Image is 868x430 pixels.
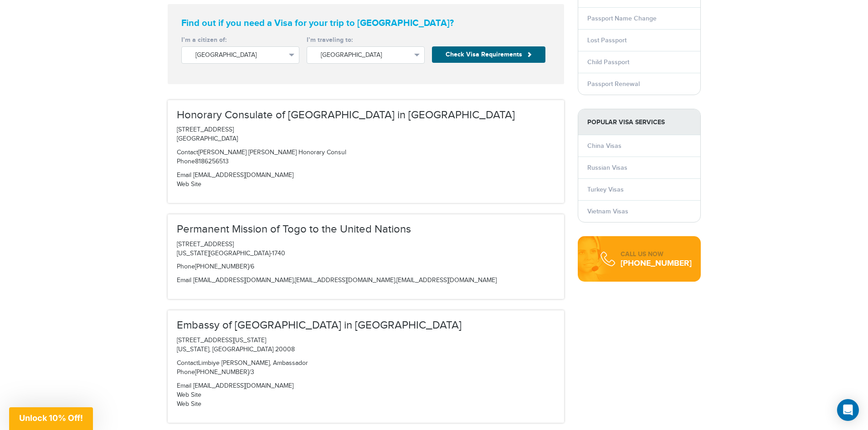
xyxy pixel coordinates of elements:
button: [GEOGRAPHIC_DATA] [307,46,425,64]
a: [EMAIL_ADDRESS][DOMAIN_NAME],[EMAIL_ADDRESS][DOMAIN_NAME],[EMAIL_ADDRESS][DOMAIN_NAME] [193,277,497,284]
a: [EMAIL_ADDRESS][DOMAIN_NAME] [193,172,293,179]
span: Email [177,382,191,390]
span: Email [177,172,191,179]
a: Web Site [177,391,201,399]
label: I’m a citizen of: [181,35,299,45]
a: Russian Visas [587,164,627,172]
span: [GEOGRAPHIC_DATA] [195,51,285,60]
a: Web Site [177,181,201,188]
h3: Permanent Mission of Togo to the United Nations [177,223,555,235]
button: [GEOGRAPHIC_DATA] [181,46,299,64]
span: Email [177,277,191,284]
div: Open Intercom Messenger [837,399,859,421]
p: [STREET_ADDRESS][US_STATE] [US_STATE], [GEOGRAPHIC_DATA] 20008 [177,336,555,354]
span: Phone [177,158,195,165]
div: CALL US NOW [621,250,692,259]
a: Passport Name Change [587,15,657,22]
a: Web Site [177,400,201,408]
a: China Visas [587,142,621,150]
span: Contact [177,359,198,367]
div: Unlock 10% Off! [9,407,93,430]
span: [GEOGRAPHIC_DATA] [321,51,411,60]
a: Passport Renewal [587,80,640,88]
p: [PHONE_NUMBER]/6 [177,263,555,272]
label: I’m traveling to: [307,35,425,45]
p: [STREET_ADDRESS] [GEOGRAPHIC_DATA] [177,126,555,144]
h3: Honorary Consulate of [GEOGRAPHIC_DATA] in [GEOGRAPHIC_DATA] [177,109,555,121]
p: Limbiye [PERSON_NAME], Ambassador [PHONE_NUMBER]/3 [177,359,555,377]
span: Contact [177,149,198,156]
strong: Find out if you need a Visa for your trip to [GEOGRAPHIC_DATA]? [181,18,550,29]
strong: Popular Visa Services [578,109,700,135]
a: Lost Passport [587,36,627,44]
span: Phone [177,369,195,376]
h3: Embassy of [GEOGRAPHIC_DATA] in [GEOGRAPHIC_DATA] [177,319,555,331]
a: Child Passport [587,58,629,66]
a: Turkey Visas [587,186,624,193]
a: [EMAIL_ADDRESS][DOMAIN_NAME] [193,382,293,390]
button: Check Visa Requirements [432,46,545,63]
p: [STREET_ADDRESS] [US_STATE][GEOGRAPHIC_DATA]-1740 [177,240,555,258]
p: [PERSON_NAME] [PERSON_NAME] Honorary Consul 8186256513 [177,148,555,167]
a: Vietnam Visas [587,207,628,215]
span: Phone [177,263,195,270]
span: Unlock 10% Off! [19,413,83,423]
div: [PHONE_NUMBER] [621,259,692,268]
